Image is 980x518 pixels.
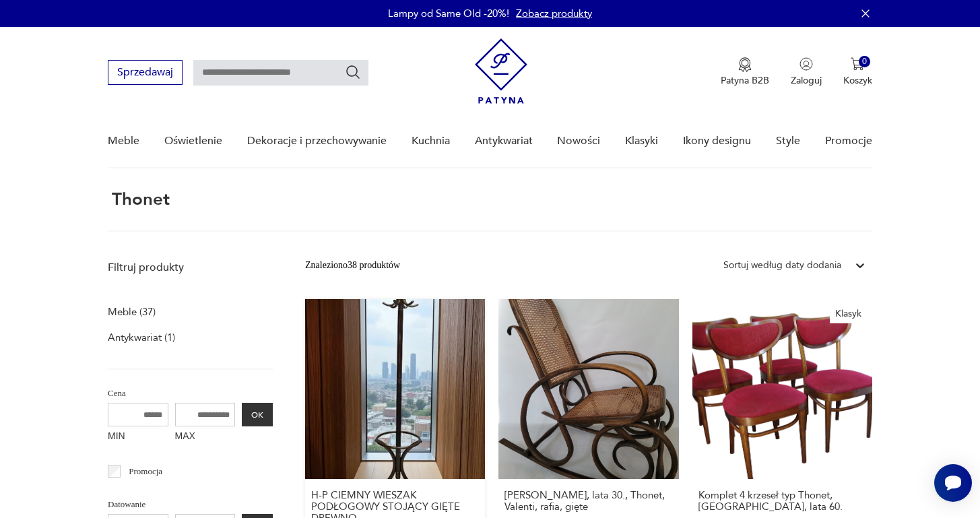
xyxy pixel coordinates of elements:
[129,464,162,479] p: Promocja
[698,490,866,513] h3: Komplet 4 krzeseł typ Thonet, [GEOGRAPHIC_DATA], lata 60.
[843,57,872,87] button: 0Koszyk
[108,302,156,321] a: Meble (37)
[934,464,972,502] iframe: Smartsupp widget button
[721,57,769,87] a: Ikona medaluPatyna B2B
[108,426,168,448] label: MIN
[412,115,450,167] a: Kuchnia
[721,57,769,87] button: Patyna B2B
[683,115,751,167] a: Ikony designu
[388,7,509,20] p: Lampy od Same Old -20%!
[108,190,170,209] h1: thonet
[108,497,273,512] p: Datowanie
[108,60,183,85] button: Sprzedawaj
[242,403,273,426] button: OK
[738,57,752,72] img: Ikona medalu
[859,56,870,67] div: 0
[247,115,387,167] a: Dekoracje i przechowywanie
[851,57,864,71] img: Ikona koszyka
[557,115,600,167] a: Nowości
[305,258,400,273] div: Znaleziono 38 produktów
[475,115,533,167] a: Antykwariat
[723,258,841,273] div: Sortuj według daty dodania
[504,490,672,513] h3: [PERSON_NAME], lata 30., Thonet, Valenti, rafia, gięte
[791,74,822,87] p: Zaloguj
[843,74,872,87] p: Koszyk
[825,115,872,167] a: Promocje
[721,74,769,87] p: Patyna B2B
[625,115,658,167] a: Klasyki
[108,260,273,275] p: Filtruj produkty
[791,57,822,87] button: Zaloguj
[776,115,800,167] a: Style
[108,115,139,167] a: Meble
[799,57,813,71] img: Ikonka użytkownika
[475,38,527,104] img: Patyna - sklep z meblami i dekoracjami vintage
[516,7,592,20] a: Zobacz produkty
[108,69,183,78] a: Sprzedawaj
[108,386,273,401] p: Cena
[164,115,222,167] a: Oświetlenie
[108,328,175,347] a: Antykwariat (1)
[345,64,361,80] button: Szukaj
[175,426,236,448] label: MAX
